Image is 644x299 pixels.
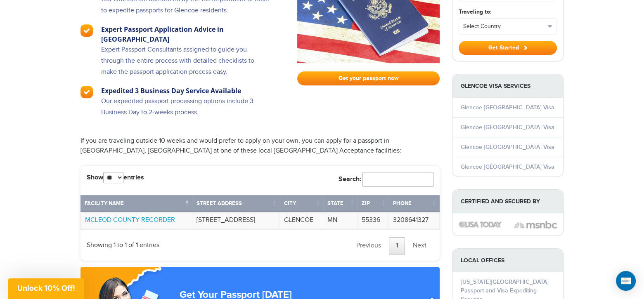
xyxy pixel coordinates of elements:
[101,86,271,96] h3: Expedited 3 Business Day Service Available
[323,195,358,212] th: State: activate to sort column ascending
[192,212,280,229] td: [STREET_ADDRESS]
[103,172,123,183] select: Showentries
[349,237,388,254] a: Previous
[85,216,175,224] a: MCLEOD COUNTY RECORDER
[452,190,563,213] strong: Certified and Secured by
[452,74,563,98] strong: Glencoe Visa Services
[463,22,545,31] span: Select Country
[87,172,144,183] label: Show entries
[616,271,636,291] div: Open Intercom Messenger
[459,41,557,55] button: Get Started
[87,235,159,250] div: Showing 1 to 1 of 1 entries
[101,44,271,86] p: Expert Passport Consultants assigned to guide you through the entire process with detailed checkl...
[514,220,557,230] img: image description
[80,195,192,212] th: Facility Name: activate to sort column descending
[280,212,323,229] td: GLENCOE
[297,71,440,85] a: Get your passport now
[192,195,280,212] th: Street Address: activate to sort column ascending
[389,237,405,254] a: 1
[101,96,271,126] p: Our expedited passport processing options include 3 Business Day to 2-weeks process.
[358,212,389,229] td: 55336
[459,221,502,227] img: image description
[461,124,554,131] a: Glencoe [GEOGRAPHIC_DATA] Visa
[452,249,563,272] strong: LOCAL OFFICES
[339,172,433,187] label: Search:
[280,195,323,212] th: City: activate to sort column ascending
[389,212,440,229] td: 3208641327
[459,7,491,16] label: Traveling to:
[358,195,389,212] th: Zip: activate to sort column ascending
[461,104,554,111] a: Glencoe [GEOGRAPHIC_DATA] Visa
[17,284,75,292] span: Unlock 10% Off!
[8,278,84,299] div: Unlock 10% Off!
[362,172,433,187] input: Search:
[406,237,433,254] a: Next
[461,163,554,170] a: Glencoe [GEOGRAPHIC_DATA] Visa
[461,144,554,151] a: Glencoe [GEOGRAPHIC_DATA] Visa
[80,136,440,156] p: If you are traveling outside 10 weeks and would prefer to apply on your own, you can apply for a ...
[459,19,556,34] button: Select Country
[389,195,440,212] th: Phone: activate to sort column ascending
[323,212,358,229] td: MN
[101,24,271,44] h3: Expert Passport Application Advice in [GEOGRAPHIC_DATA]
